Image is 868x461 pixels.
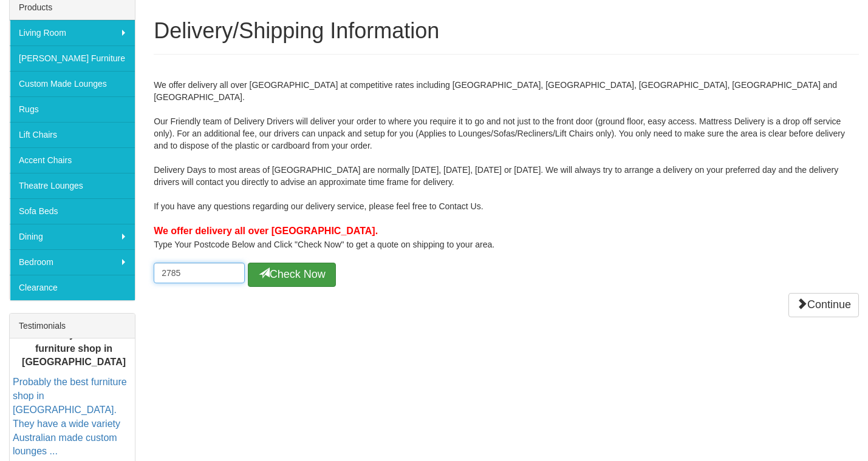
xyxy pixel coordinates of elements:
h1: Delivery/Shipping Information [154,19,859,43]
a: Custom Made Lounges [10,71,135,96]
a: Rugs [10,96,135,122]
a: Living Room [10,20,135,45]
a: Sofa Beds [10,198,135,224]
a: Theatre Lounges [10,173,135,198]
div: Testimonials [10,314,135,338]
a: [PERSON_NAME] Furniture [10,45,135,71]
b: We offer delivery all over [GEOGRAPHIC_DATA]. [154,226,378,236]
div: We offer delivery all over [GEOGRAPHIC_DATA] at competitive rates including [GEOGRAPHIC_DATA], [G... [154,67,859,287]
a: Bedroom [10,249,135,275]
a: Accent Chairs [10,147,135,173]
button: Check Now [248,263,336,287]
a: Lift Chairs [10,122,135,147]
b: Probably the best furniture shop in [GEOGRAPHIC_DATA] [22,329,126,368]
a: Continue [788,293,859,317]
input: Enter Postcode [154,263,245,283]
a: Clearance [10,275,135,300]
a: Dining [10,224,135,249]
a: Probably the best furniture shop in [GEOGRAPHIC_DATA]. They have a wide variety Australian made c... [13,377,127,456]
